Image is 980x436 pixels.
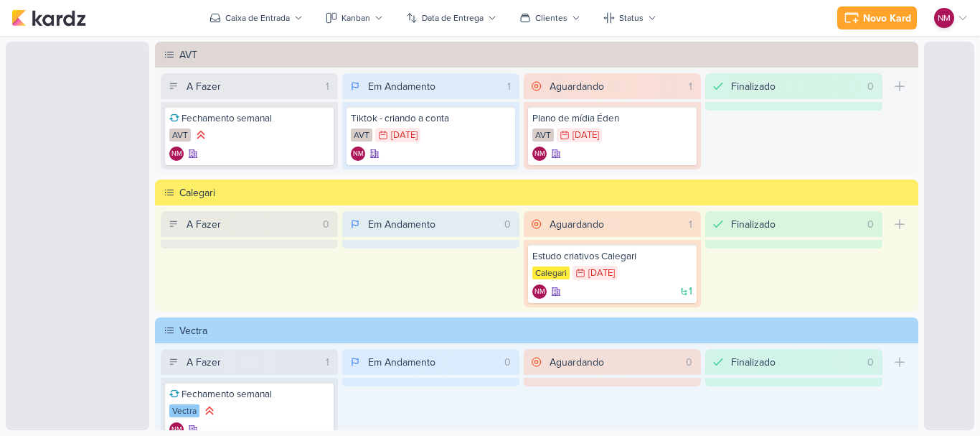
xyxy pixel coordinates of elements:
div: 1 [683,79,698,94]
div: Vectra [169,404,199,417]
div: Novo Kard [863,11,911,26]
div: [DATE] [588,269,615,278]
div: Criador(a): Natasha Matos [169,147,184,161]
div: AVT [179,47,914,62]
div: Natasha Matos [532,284,547,299]
div: Fechamento semanal [169,388,329,401]
div: Fechamento semanal [169,112,329,125]
div: Vectra [179,323,914,338]
p: NM [938,11,951,24]
div: AVT [351,129,372,142]
div: Criador(a): Natasha Matos [351,147,365,161]
div: Natasha Matos [532,147,547,161]
div: AVT [169,129,191,142]
div: 0 [317,217,335,232]
div: AVT [532,129,554,142]
div: 1 [501,79,517,94]
div: Prioridade Alta [194,128,208,142]
div: Criador(a): Natasha Matos [532,147,547,161]
p: NM [171,427,182,434]
div: Tiktok - criando a conta [351,112,511,125]
div: Natasha Matos [351,147,365,161]
p: NM [534,151,545,158]
div: Estudo criativos Calegari [532,250,692,263]
div: 0 [499,217,517,232]
div: Prioridade Alta [202,404,217,418]
div: [DATE] [391,131,418,140]
div: 0 [680,355,698,370]
div: 0 [862,79,880,94]
span: 1 [689,287,692,297]
div: 0 [499,355,517,370]
div: 0 [862,355,880,370]
p: NM [171,151,182,158]
div: 1 [683,217,698,232]
p: NM [353,151,364,158]
div: Criador(a): Natasha Matos [532,284,547,299]
div: Plano de mídia Éden [532,112,692,125]
button: Novo Kard [837,6,917,29]
div: Natasha Matos [934,8,954,28]
div: Calegari [179,185,914,200]
img: kardz.app [11,9,86,27]
div: 0 [862,217,880,232]
div: 1 [320,79,335,94]
div: 1 [320,355,335,370]
div: Calegari [532,266,570,279]
p: NM [534,289,545,296]
div: [DATE] [573,131,599,140]
div: Natasha Matos [169,147,184,161]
